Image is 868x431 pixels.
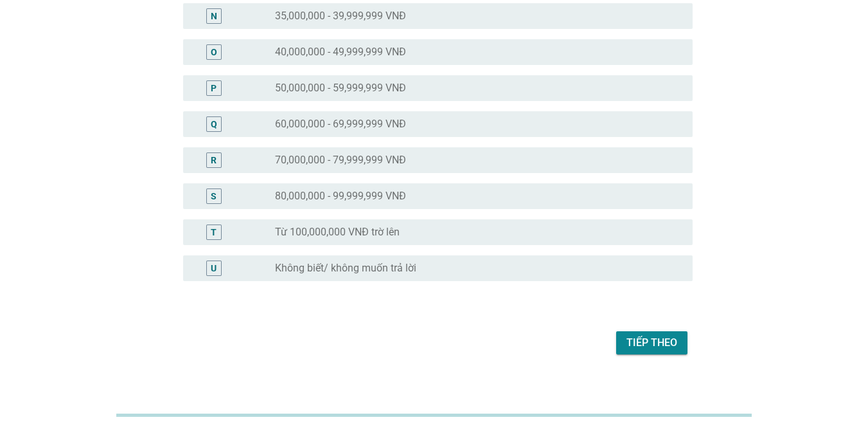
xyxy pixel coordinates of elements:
[626,335,677,351] div: Tiếp theo
[275,262,416,275] label: Không biết/ không muốn trả lời
[211,189,217,203] div: S
[275,46,406,59] label: 40,000,000 - 49,999,999 VNĐ
[275,118,406,131] label: 60,000,000 - 69,999,999 VNĐ
[275,10,406,23] label: 35,000,000 - 39,999,999 VNĐ
[616,331,687,354] button: Tiếp theo
[275,226,400,239] label: Từ 100,000,000 VNĐ trờ lên
[211,45,217,59] div: O
[211,9,217,23] div: N
[211,225,217,239] div: T
[275,82,406,95] label: 50,000,000 - 59,999,999 VNĐ
[211,117,217,131] div: Q
[275,154,406,167] label: 70,000,000 - 79,999,999 VNĐ
[211,81,217,95] div: P
[275,190,406,203] label: 80,000,000 - 99,999,999 VNĐ
[211,153,217,167] div: R
[211,261,217,275] div: U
